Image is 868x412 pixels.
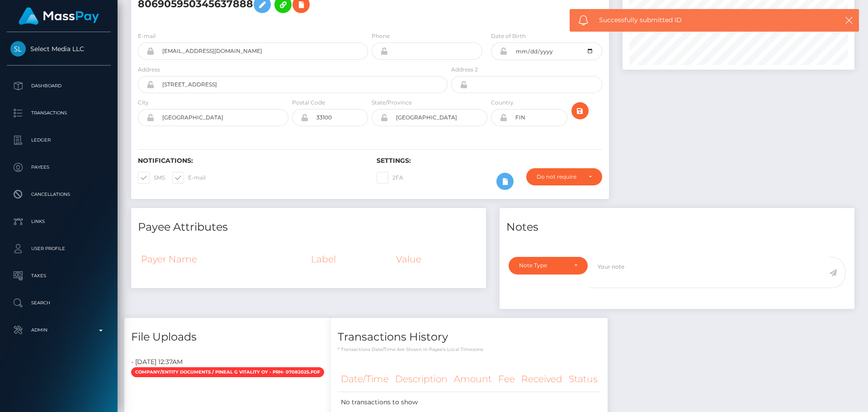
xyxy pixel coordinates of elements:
h6: Notifications: [138,157,363,165]
label: SMS [138,172,165,184]
span: Company/Entity documents / Pineal G Vitality Oy - PRH- 07082025.pdf [131,367,324,377]
div: - [DATE] 12:37AM [124,357,331,367]
h4: Payee Attributes [138,219,479,235]
th: Date/Time [338,367,392,392]
p: Ledger [10,133,107,147]
span: Successfully submitted ID [599,15,822,25]
label: City [138,99,149,107]
label: E-mail [172,172,206,184]
label: Postal Code [292,99,325,107]
label: Country [491,99,514,107]
a: Payees [7,156,111,179]
label: State/Province [372,99,412,107]
label: 2FA [377,172,403,184]
button: Do not require [526,168,602,185]
a: Ledger [7,129,111,152]
h4: Notes [506,219,848,235]
p: Admin [10,323,107,337]
label: E-mail [138,32,156,40]
th: Amount [451,367,495,392]
a: Transactions [7,102,111,124]
span: Select Media LLC [7,45,111,53]
p: Cancellations [10,188,107,201]
a: User Profile [7,237,111,260]
p: Search [10,296,107,310]
th: Value [393,247,479,271]
img: MassPay Logo [19,7,99,25]
p: Payees [10,161,107,174]
label: Phone [372,32,390,40]
p: Taxes [10,269,107,283]
p: Transactions [10,106,107,120]
p: * Transactions date/time are shown in payee's local timezone [338,346,601,353]
th: Received [518,367,566,392]
h4: Transactions History [338,329,601,345]
a: Dashboard [7,75,111,97]
h4: File Uploads [131,329,324,345]
label: Address 2 [451,66,478,74]
label: Address [138,66,160,74]
th: Payer Name [138,247,308,271]
a: Links [7,210,111,233]
th: Fee [495,367,518,392]
button: Note Type [509,257,588,274]
div: Do not require [537,173,581,180]
th: Description [392,367,451,392]
th: Status [566,367,601,392]
a: Search [7,292,111,314]
p: User Profile [10,242,107,256]
th: Label [308,247,393,271]
p: Dashboard [10,79,107,93]
h6: Settings: [377,157,602,165]
label: Date of Birth [491,32,526,40]
a: Admin [7,319,111,341]
a: Cancellations [7,183,111,206]
div: Note Type [519,262,567,269]
p: Links [10,215,107,228]
img: Select Media LLC [10,41,26,57]
a: Taxes [7,265,111,287]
